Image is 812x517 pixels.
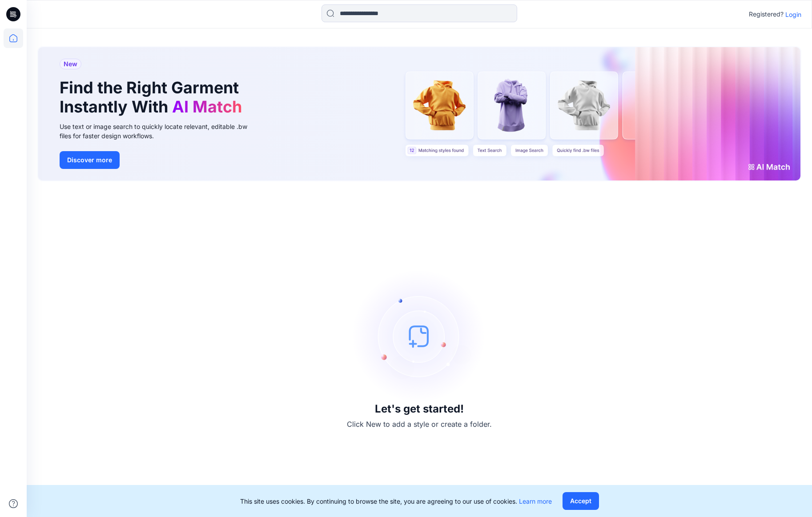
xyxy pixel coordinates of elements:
p: This site uses cookies. By continuing to browse the site, you are agreeing to our use of cookies. [240,497,552,506]
p: Click New to add a style or create a folder. [347,419,492,429]
img: empty-state-image.svg [353,269,486,403]
h3: Let's get started! [375,403,464,415]
p: Login [785,10,801,19]
h1: Find the Right Garment Instantly With [60,78,246,116]
button: Discover more [60,151,120,169]
a: Learn more [519,497,552,505]
span: New [64,59,77,69]
button: Accept [563,492,599,510]
p: Registered? [749,9,784,20]
span: AI Match [172,97,242,116]
div: Use text or image search to quickly locate relevant, editable .bw files for faster design workflows. [60,122,260,140]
